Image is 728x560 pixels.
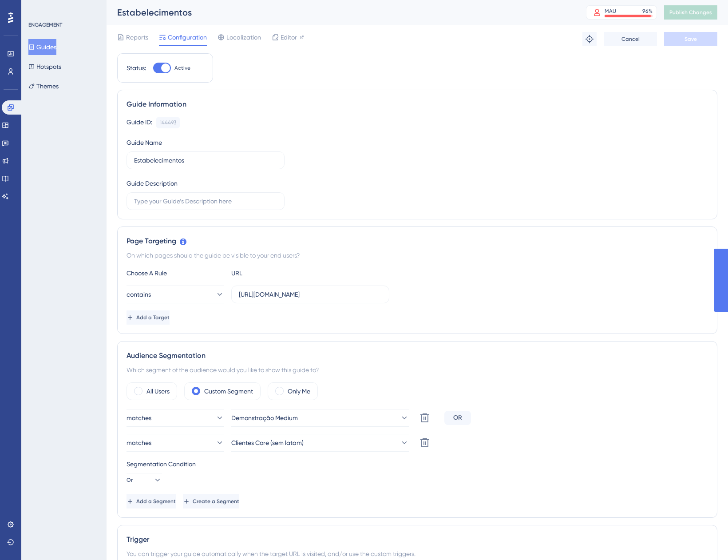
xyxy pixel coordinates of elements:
span: contains [127,289,151,300]
div: Guide Description [127,178,178,189]
span: Create a Segment [193,498,239,505]
span: Active [174,64,190,71]
button: Demonstração Medium [231,409,409,427]
span: Reports [126,32,148,43]
span: Editor [281,32,297,43]
button: Add a Segment [127,494,176,508]
span: Clientes Core (sem latam) [231,437,304,448]
span: Configuration [168,32,207,43]
button: Or [127,473,162,487]
button: Themes [28,78,59,94]
button: Add a Target [127,310,170,325]
div: ENGAGEMENT [28,21,62,28]
span: Add a Target [136,314,170,321]
div: Audience Segmentation [127,350,708,361]
div: Status: [127,63,146,73]
div: Guide ID: [127,117,152,128]
span: matches [127,437,151,448]
div: Guide Name [127,137,162,148]
div: Guide Information [127,99,708,110]
div: URL [231,268,329,278]
iframe: UserGuiding AI Assistant Launcher [691,525,717,552]
div: Estabelecimentos [117,6,564,19]
input: Type your Guide’s Description here [134,196,277,206]
span: Localization [226,32,261,43]
div: Choose A Rule [127,268,224,278]
button: Cancel [604,32,657,46]
div: 144493 [160,119,176,126]
button: Save [664,32,717,46]
label: Only Me [288,386,310,397]
button: Guides [28,39,56,55]
button: matches [127,434,224,452]
div: MAU [605,8,616,15]
div: Segmentation Condition [127,459,708,469]
div: Page Targeting [127,236,708,246]
button: Hotspots [28,59,61,75]
span: Publish Changes [669,9,712,16]
button: Clientes Core (sem latam) [231,434,409,452]
span: Add a Segment [136,498,176,505]
span: Cancel [621,36,640,43]
label: All Users [146,386,170,397]
span: Demonstração Medium [231,413,298,423]
button: contains [127,286,224,303]
div: Trigger [127,534,708,545]
div: You can trigger your guide automatically when the target URL is visited, and/or use the custom tr... [127,548,708,559]
span: matches [127,413,151,423]
span: Save [684,36,697,43]
div: OR [444,411,471,425]
div: On which pages should the guide be visible to your end users? [127,250,708,261]
input: Type your Guide’s Name here [134,155,277,165]
button: Create a Segment [183,494,239,508]
div: 96 % [642,8,653,15]
button: matches [127,409,224,427]
div: Which segment of the audience would you like to show this guide to? [127,365,708,375]
label: Custom Segment [204,386,253,397]
span: Or [127,477,133,484]
button: Publish Changes [664,5,717,20]
input: yourwebsite.com/path [239,290,382,299]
